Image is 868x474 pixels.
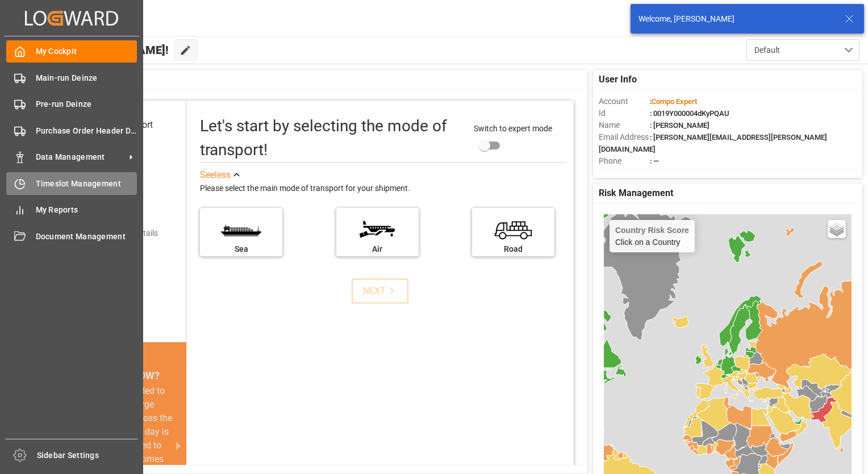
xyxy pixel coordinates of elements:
[478,243,549,255] div: Road
[36,45,137,57] span: My Cockpit
[599,119,650,131] span: Name
[754,44,780,56] span: Default
[47,39,169,61] span: Hello [PERSON_NAME]!
[746,39,859,61] button: open menu
[200,168,231,182] div: See less
[474,124,552,133] span: Switch to expert mode
[650,109,729,118] span: : 0019Y000004dKyPQAU
[36,231,137,243] span: Document Management
[599,155,650,167] span: Phone
[342,243,413,255] div: Air
[650,157,659,165] span: : —
[200,114,462,162] div: Let's start by selecting the mode of transport!
[200,182,566,196] div: Please select the main mode of transport for your shipment.
[36,125,137,137] span: Purchase Order Header Deinze
[639,13,834,25] div: Welcome, [PERSON_NAME]
[6,66,137,89] a: Main-run Deinze
[6,119,137,142] a: Purchase Order Header Deinze
[37,450,139,461] span: Sidebar Settings
[615,226,689,247] div: Click on a Country
[650,169,678,177] span: : Shipper
[36,151,126,163] span: Data Management
[650,97,697,106] span: :
[36,98,137,110] span: Pre-run Deinze
[352,278,408,303] button: NEXT
[615,226,689,235] h4: Country Risk Score
[599,133,827,153] span: : [PERSON_NAME][EMAIL_ADDRESS][PERSON_NAME][DOMAIN_NAME]
[599,131,650,143] span: Email Address
[206,243,277,255] div: Sea
[36,72,137,84] span: Main-run Deinze
[6,172,137,194] a: Timeslot Management
[828,220,846,238] a: Layers
[6,93,137,115] a: Pre-run Deinze
[599,167,650,179] span: Account Type
[652,97,697,106] span: Compo Expert
[36,204,137,216] span: My Reports
[599,95,650,107] span: Account
[363,284,398,298] div: NEXT
[650,121,710,130] span: : [PERSON_NAME]
[599,73,637,86] span: User Info
[6,40,137,63] a: My Cockpit
[599,107,650,119] span: Id
[36,178,137,190] span: Timeslot Management
[599,186,673,200] span: Risk Management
